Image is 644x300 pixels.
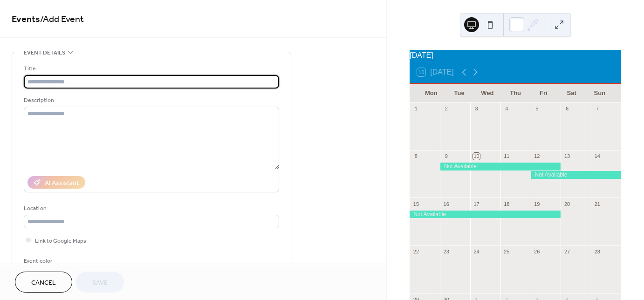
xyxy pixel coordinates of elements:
div: Mon [417,84,445,102]
div: 9 [443,153,450,160]
div: Fri [529,84,557,102]
div: Event color [24,256,94,266]
div: 21 [594,200,601,207]
div: Tue [445,84,473,102]
div: 18 [503,200,510,207]
div: 1 [412,105,419,112]
button: Cancel [15,272,72,293]
span: / Add Event [40,10,84,28]
div: Location [24,204,277,213]
div: [DATE] [410,50,621,61]
div: Description [24,95,277,105]
div: 15 [412,200,419,207]
div: 24 [473,248,480,255]
div: Sun [586,84,614,102]
div: Not Available [440,163,561,170]
div: 17 [473,200,480,207]
div: 4 [503,105,510,112]
div: Sat [557,84,585,102]
div: 10 [473,153,480,160]
div: 28 [594,248,601,255]
div: 6 [563,105,570,112]
div: 25 [503,248,510,255]
div: Not Available [531,171,621,179]
div: 20 [563,200,570,207]
div: 12 [534,153,541,160]
div: 2 [443,105,450,112]
div: Title [24,64,277,74]
span: Cancel [31,278,56,288]
div: 13 [563,153,570,160]
div: 27 [563,248,570,255]
div: 3 [473,105,480,112]
a: Events [12,10,40,28]
span: Event details [24,48,65,58]
div: 14 [594,153,601,160]
div: Not Available [410,211,561,218]
div: Wed [473,84,501,102]
div: 5 [534,105,541,112]
div: 23 [443,248,450,255]
div: 26 [534,248,541,255]
div: 22 [412,248,419,255]
div: Thu [501,84,529,102]
div: 8 [412,153,419,160]
div: 7 [594,105,601,112]
div: 16 [443,200,450,207]
div: 11 [503,153,510,160]
span: Link to Google Maps [35,236,86,246]
div: 19 [534,200,541,207]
